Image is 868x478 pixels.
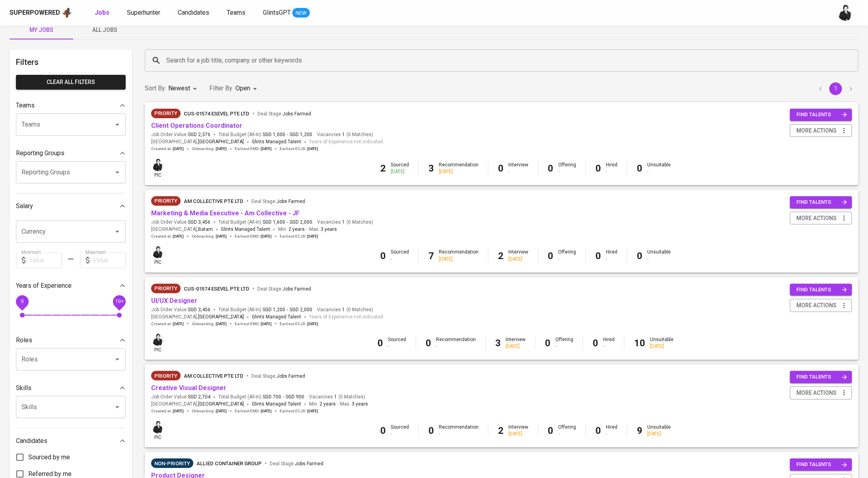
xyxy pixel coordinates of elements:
span: - [287,306,288,313]
button: find talents [790,196,852,209]
span: SGD 700 [263,394,281,400]
span: Created at : [151,234,184,239]
span: Priority [151,285,181,293]
div: New Job received from Demand Team [151,109,181,118]
div: Salary [16,198,126,214]
div: Reporting Groups [16,145,126,161]
span: Max. [340,401,368,407]
p: Skills [16,383,31,393]
span: [DATE] [307,321,318,327]
span: 0 [21,299,23,304]
div: [DATE] [650,343,673,350]
img: app logo [62,7,72,19]
span: [GEOGRAPHIC_DATA] [198,138,244,146]
span: [GEOGRAPHIC_DATA] [198,313,244,321]
span: [GEOGRAPHIC_DATA] , [151,400,244,408]
span: Candidates [178,9,209,16]
button: find talents [790,371,852,383]
div: - [391,256,409,263]
span: Created at : [151,146,184,152]
div: - [606,256,617,263]
span: [GEOGRAPHIC_DATA] , [151,226,213,234]
div: - [606,168,617,175]
span: SGD 2,704 [188,394,210,400]
span: Onboarding : [192,146,227,152]
div: Candidates [16,433,126,449]
a: Creative Visual Designer [151,384,226,392]
span: Jobs Farmed [276,373,305,379]
span: Earliest EMD : [235,321,272,327]
span: GlintsGPT [263,9,291,16]
span: more actions [796,300,837,310]
div: Sourced [391,424,409,437]
button: Open [112,354,123,365]
span: Deal Stage : [270,461,323,466]
div: New Job received from Demand Team [151,371,181,380]
b: 2 [498,250,504,261]
img: medwi@glints.com [152,334,164,346]
div: Open [235,81,260,96]
p: Filter By [209,84,232,93]
span: Deal Stage : [251,199,305,204]
h6: Filters [16,56,126,68]
span: [DATE] [173,234,184,239]
span: [DATE] [261,321,272,327]
img: medwi@glints.com [152,246,164,258]
p: Roles [16,336,32,345]
input: Value [93,252,126,268]
span: Years of Experience not indicated. [309,313,384,321]
b: Jobs [95,9,109,16]
button: Open [112,167,123,178]
span: Earliest ECJD : [280,321,318,327]
nav: pagination navigation [813,82,858,95]
div: Hired [606,249,617,262]
span: 10+ [115,299,123,304]
span: [DATE] [261,146,272,152]
span: Total Budget (All-In) [218,394,304,400]
a: UI/UX Designer [151,297,197,304]
div: - [555,343,573,350]
span: [DATE] [261,234,272,239]
span: Earliest EMD : [235,234,272,239]
button: find talents [790,458,852,471]
div: - [647,256,671,263]
span: SGD 3,456 [188,219,210,226]
div: pic [151,333,165,353]
span: Min. [309,401,336,407]
b: 0 [426,338,431,349]
div: - [436,343,476,350]
span: Open [235,84,250,92]
span: Total Budget (All-In) [218,219,312,226]
b: 0 [548,163,553,174]
span: [DATE] [216,146,227,152]
button: Clear All filters [16,75,126,90]
span: Job Order Value [151,219,210,226]
button: more actions [790,124,852,137]
span: [DATE] [173,146,184,152]
b: 0 [596,250,601,261]
b: 9 [637,425,642,436]
span: SGD 1,200 [290,131,312,138]
span: 2 years [319,401,336,407]
p: Candidates [16,436,47,446]
span: Deal Stage : [257,286,311,292]
div: - [606,431,617,437]
b: 0 [637,163,642,174]
span: Deal Stage : [257,111,311,117]
div: [DATE] [439,168,479,175]
div: - [558,168,576,175]
button: Open [112,402,123,413]
span: Onboarding : [192,321,227,327]
b: 0 [428,425,434,436]
div: Teams [16,98,126,113]
span: 1 [333,394,337,400]
span: Job Order Value [151,131,210,138]
span: more actions [796,126,837,136]
div: Offering [555,336,573,350]
button: find talents [790,109,852,121]
span: All Jobs [78,25,132,35]
span: SGD 3,456 [188,306,210,313]
button: more actions [790,386,852,400]
span: Total Budget (All-In) [218,131,312,138]
b: 0 [596,425,601,436]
